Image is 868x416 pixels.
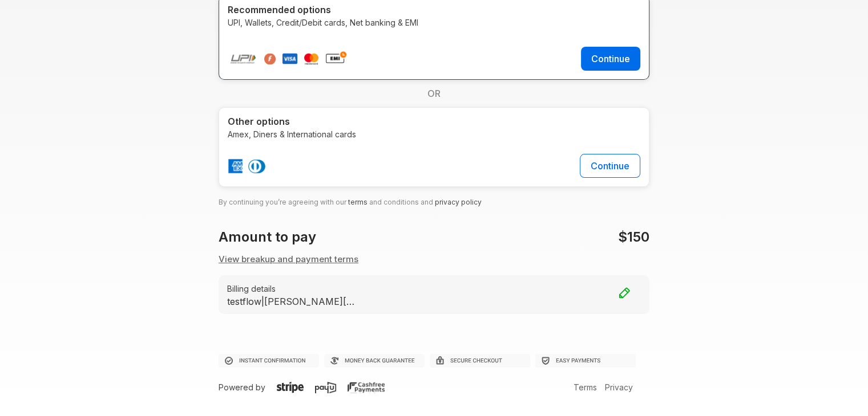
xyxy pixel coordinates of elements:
a: Privacy [602,382,636,392]
p: testflow | [PERSON_NAME][EMAIL_ADDRESS][DOMAIN_NAME] [227,296,358,307]
div: Amount to pay [212,227,434,247]
p: Amex, Diners & International cards [228,128,640,140]
button: Continue [581,47,640,71]
div: $150 [434,227,656,247]
h4: Other options [228,116,640,127]
button: View breakup and payment terms [219,253,358,266]
h4: Recommended options [228,5,640,15]
img: payu [315,382,336,393]
div: OR [219,80,649,107]
p: Powered by [219,381,419,393]
button: Continue [580,154,640,178]
small: Billing details [227,283,641,295]
a: privacy policy [435,198,482,206]
p: By continuing you’re agreeing with our and conditions and [219,196,649,209]
a: Terms [571,382,600,392]
a: terms [348,198,368,206]
img: cashfree [348,382,385,393]
img: stripe [277,382,304,393]
p: UPI, Wallets, Credit/Debit cards, Net banking & EMI [228,17,640,28]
